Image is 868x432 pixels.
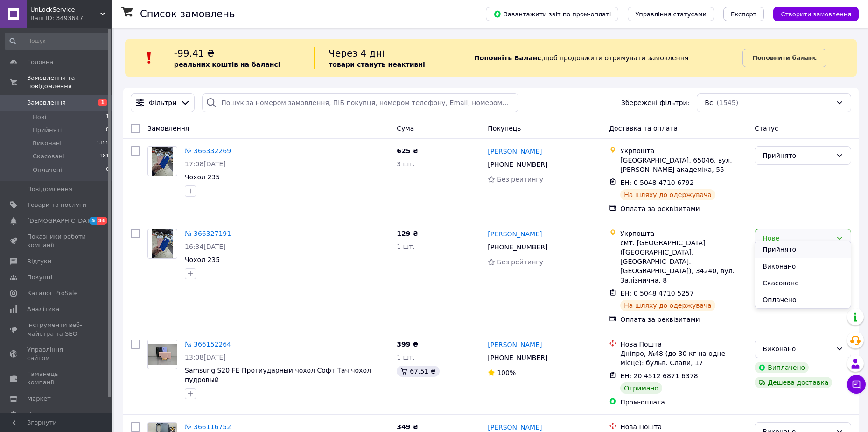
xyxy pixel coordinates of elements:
div: Укрпошта [620,229,747,238]
b: Поповнити баланс [752,54,817,61]
div: Дешева доставка [755,377,832,388]
span: Покупці [27,273,52,282]
span: Прийняті [33,126,62,135]
span: Каталог ProSale [27,289,77,297]
span: Без рейтингу [497,258,543,266]
button: Завантажити звіт по пром-оплаті [486,7,618,21]
span: Відгуки [27,257,51,266]
span: Управління статусами [635,11,707,18]
a: № 366152264 [185,340,231,348]
a: Створити замовлення [764,10,859,17]
span: Всі [705,98,714,107]
div: Нова Пошта [620,340,747,349]
div: Оплата за реквізитами [620,204,747,213]
div: , щоб продовжити отримувати замовлення [460,47,742,69]
span: Товари та послуги [27,201,86,209]
div: смт. [GEOGRAPHIC_DATA] ([GEOGRAPHIC_DATA], [GEOGRAPHIC_DATA]. [GEOGRAPHIC_DATA]), 34240, вул. Зал... [620,238,747,285]
span: (1545) [717,99,739,106]
a: Samsung S20 FE Протиударный чохол Софт Тач чохол пудровый [185,367,371,383]
span: 13:08[DATE] [185,354,226,361]
button: Експорт [723,7,764,21]
div: Нова Пошта [620,422,747,432]
button: Створити замовлення [773,7,859,21]
span: 1 шт. [397,243,415,250]
span: Головна [27,58,53,66]
a: Чохол 235 [185,256,220,263]
a: [PERSON_NAME] [488,423,542,432]
div: Дніпро, №48 (до 30 кг на одне місце): бульв. Слави, 17 [620,349,747,368]
span: 399 ₴ [397,340,418,348]
span: Збережені фільтри: [621,98,689,107]
span: Створити замовлення [781,11,851,18]
span: 16:34[DATE] [185,243,226,250]
span: 181 [99,152,109,161]
div: Пром-оплата [620,397,747,407]
span: UnLockService [30,6,100,14]
div: Оплата за реквізитами [620,315,747,324]
div: Прийнято [763,150,832,161]
span: 100% [497,369,516,376]
div: Отримано [620,382,662,394]
span: Маркет [27,395,51,403]
a: № 366332269 [185,147,231,155]
span: 34 [97,217,107,225]
span: 1 [106,113,109,121]
div: [PHONE_NUMBER] [486,351,549,364]
b: Поповніть Баланс [474,54,541,62]
span: Cума [397,125,414,132]
div: Нове [763,233,832,243]
span: 5 [89,217,97,225]
a: [PERSON_NAME] [488,147,542,156]
span: Повідомлення [27,185,72,193]
span: Статус [755,125,778,132]
div: На шляху до одержувача [620,189,715,200]
span: Скасовані [33,152,64,161]
a: [PERSON_NAME] [488,229,542,239]
span: Виконані [33,139,62,148]
div: [GEOGRAPHIC_DATA], 65046, вул. [PERSON_NAME] академіка, 55 [620,156,747,174]
span: Управління сайтом [27,346,86,362]
img: :exclamation: [142,51,156,65]
span: 1 [98,99,107,106]
span: Гаманець компанії [27,370,86,387]
a: Поповнити баланс [742,49,826,67]
span: ЕН: 0 5048 4710 6792 [620,179,694,186]
div: Укрпошта [620,146,747,156]
span: Без рейтингу [497,176,543,183]
span: Показники роботи компанії [27,233,86,249]
b: товари стануть неактивні [329,61,425,68]
a: Фото товару [147,146,177,176]
span: 17:08[DATE] [185,160,226,168]
span: Аналітика [27,305,59,313]
div: [PHONE_NUMBER] [486,241,549,254]
span: Фільтри [149,98,176,107]
span: ЕН: 0 5048 4710 5257 [620,290,694,297]
span: 129 ₴ [397,230,418,237]
button: Чат з покупцем [847,375,866,394]
a: [PERSON_NAME] [488,340,542,349]
span: Через 4 дні [329,48,385,59]
li: Прийнято [755,241,851,258]
div: Ваш ID: 3493647 [30,14,112,22]
span: Завантажити звіт по пром-оплаті [493,10,611,18]
span: 0 [106,166,109,174]
span: Інструменти веб-майстра та SEO [27,321,86,338]
input: Пошук за номером замовлення, ПІБ покупця, номером телефону, Email, номером накладної [202,93,518,112]
span: Чохол 235 [185,173,220,181]
span: Замовлення [27,99,66,107]
span: ЕН: 20 4512 6871 6378 [620,372,698,380]
a: № 366327191 [185,230,231,237]
span: 349 ₴ [397,423,418,431]
a: Фото товару [147,340,177,369]
a: Фото товару [147,229,177,259]
span: Експорт [731,11,757,18]
span: Замовлення та повідомлення [27,74,112,91]
span: Налаштування [27,411,75,419]
span: 3 шт. [397,160,415,168]
div: Виплачено [755,362,809,373]
li: Оплачено [755,291,851,308]
div: На шляху до одержувача [620,300,715,311]
span: Покупець [488,125,521,132]
span: [DEMOGRAPHIC_DATA] [27,217,96,225]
